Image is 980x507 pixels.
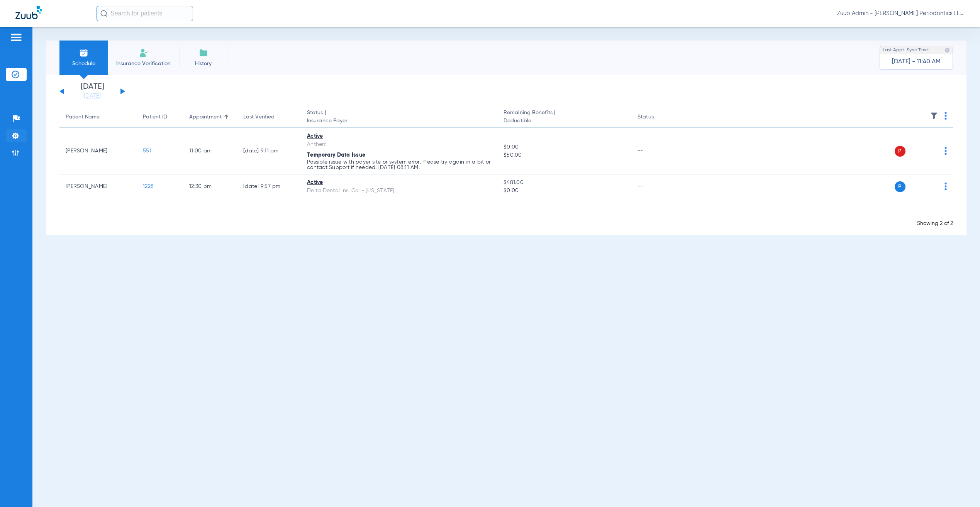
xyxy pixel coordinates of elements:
span: History [185,60,222,68]
img: hamburger-icon [10,33,22,42]
span: $0.00 [504,143,625,151]
span: $481.00 [504,179,625,187]
th: Status [631,106,683,128]
div: Patient Name [66,113,131,121]
td: 11:00 AM [183,128,237,174]
img: History [199,48,208,57]
span: 1228 [143,184,154,189]
span: $50.00 [504,151,625,159]
span: 551 [143,148,151,154]
div: Patient ID [143,113,177,121]
img: last sync help info [944,47,950,53]
td: -- [631,174,683,199]
span: Last Appt. Sync Time: [883,46,929,54]
div: Active [307,179,491,187]
span: [DATE] - 11:40 AM [892,58,941,66]
iframe: Chat Widget [941,470,980,507]
img: group-dot-blue.svg [944,183,947,190]
div: Last Verified [243,113,275,121]
li: [DATE] [69,83,115,100]
img: Manual Insurance Verification [139,48,148,57]
span: Deductible [504,117,625,125]
span: Temporary Data Issue [307,152,365,158]
img: Schedule [79,48,88,57]
td: [PERSON_NAME] [59,128,137,174]
input: Search for patients [97,6,193,21]
td: [DATE] 9:11 PM [237,128,301,174]
th: Status | [301,106,497,128]
div: Patient ID [143,113,167,121]
span: P [895,146,905,157]
td: [PERSON_NAME] [59,174,137,199]
p: Possible issue with payer site or system error. Please try again in a bit or contact Support if n... [307,159,491,170]
div: Appointment [189,113,231,121]
span: Insurance Verification [114,60,173,68]
span: Showing 2 of 2 [917,221,953,226]
div: Last Verified [243,113,295,121]
span: $0.00 [504,187,625,195]
img: group-dot-blue.svg [944,112,947,120]
div: Anthem [307,140,491,149]
td: [DATE] 9:57 PM [237,174,301,199]
span: Schedule [65,60,102,68]
th: Remaining Benefits | [497,106,631,128]
td: 12:30 PM [183,174,237,199]
span: P [895,181,905,192]
img: Search Icon [100,10,107,17]
div: Delta Dental Ins. Co. - [US_STATE] [307,187,491,195]
a: [DATE] [69,92,115,100]
div: Active [307,132,491,140]
img: Zuub Logo [15,6,42,19]
span: Zuub Admin - [PERSON_NAME] Periodontics LLC [837,10,965,17]
span: Insurance Payer [307,117,491,125]
img: filter.svg [930,112,938,120]
div: Appointment [189,113,222,121]
div: Patient Name [66,113,100,121]
td: -- [631,128,683,174]
img: group-dot-blue.svg [944,147,947,155]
